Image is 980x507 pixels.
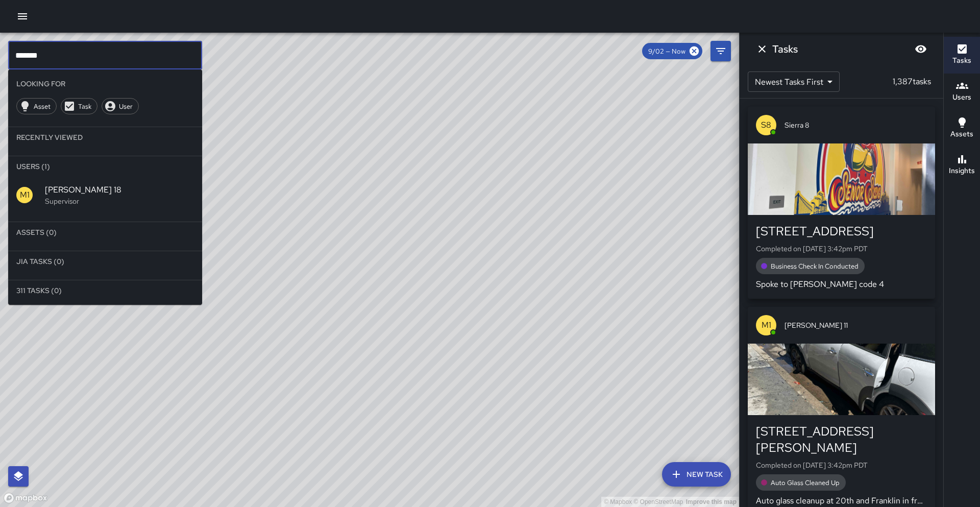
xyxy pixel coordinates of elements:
[8,251,202,272] li: Jia Tasks (0)
[45,184,194,196] span: [PERSON_NAME] 18
[8,127,202,148] li: Recently Viewed
[756,423,927,456] div: [STREET_ADDRESS][PERSON_NAME]
[765,478,846,487] span: Auto Glass Cleaned Up
[642,43,702,59] div: 9/02 — Now
[785,120,927,130] span: Sierra 8
[952,55,971,66] h6: Tasks
[113,102,138,111] span: User
[950,129,973,140] h6: Assets
[756,244,927,254] p: Completed on [DATE] 3:42pm PDT
[8,177,202,213] div: M1[PERSON_NAME] 18Supervisor
[642,47,692,56] span: 9/02 — Now
[944,74,980,110] button: Users
[748,107,935,299] button: S8Sierra 8[STREET_ADDRESS]Completed on [DATE] 3:42pm PDTBusiness Check In ConductedSpoke to [PERS...
[8,222,202,243] li: Assets (0)
[761,119,771,131] p: S8
[756,223,927,239] div: [STREET_ADDRESS]
[28,102,56,111] span: Asset
[8,156,202,177] li: Users (1)
[756,460,927,470] p: Completed on [DATE] 3:42pm PDT
[16,98,57,114] div: Asset
[952,92,971,103] h6: Users
[662,462,731,487] button: New Task
[756,495,927,507] p: Auto glass cleanup at 20th and Franklin in front of the [PERSON_NAME][GEOGRAPHIC_DATA]
[752,39,772,59] button: Dismiss
[20,189,30,201] p: M1
[8,280,202,301] li: 311 Tasks (0)
[889,76,935,88] p: 1,387 tasks
[944,147,980,184] button: Insights
[911,39,931,59] button: Blur
[72,102,97,111] span: Task
[944,110,980,147] button: Assets
[765,262,865,271] span: Business Check In Conducted
[785,320,927,330] span: [PERSON_NAME] 11
[102,98,139,114] div: User
[710,41,731,61] button: Filters
[949,165,975,177] h6: Insights
[748,71,840,92] div: Newest Tasks First
[944,37,980,74] button: Tasks
[762,319,771,331] p: M1
[772,41,798,57] h6: Tasks
[61,98,97,114] div: Task
[8,74,202,94] li: Looking For
[45,196,194,206] p: Supervisor
[756,278,927,291] p: Spoke to [PERSON_NAME] code 4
